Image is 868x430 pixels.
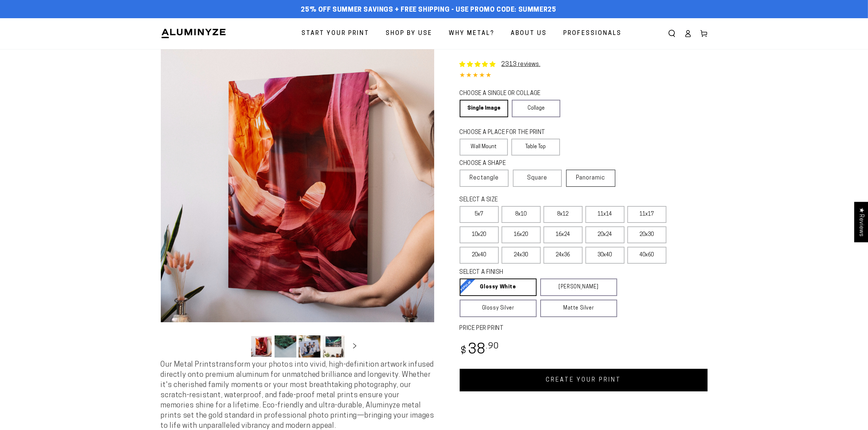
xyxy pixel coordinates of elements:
[540,279,617,296] a: [PERSON_NAME]
[585,247,624,264] label: 30x40
[512,100,560,117] a: Collage
[502,62,541,67] a: 2313 reviews.
[502,247,541,264] label: 24x30
[544,247,583,264] label: 24x36
[664,25,680,42] summary: Search our site
[511,28,547,39] span: About Us
[460,300,537,317] a: Glossy Silver
[161,49,434,360] media-gallery: Gallery Viewer
[460,324,708,333] label: PRICE PER PRINT
[460,343,499,357] bdi: 38
[460,369,708,391] a: CREATE YOUR PRINT
[511,139,560,155] label: Table Top
[460,159,554,168] legend: CHOOSE A SHAPE
[161,361,434,430] span: Our Metal Prints transform your photos into vivid, high-definition artwork infused directly onto ...
[585,206,624,223] label: 11x14
[461,346,467,356] span: $
[232,338,248,354] button: Slide left
[460,71,708,81] div: 4.85 out of 5.0 stars
[460,90,554,98] legend: CHOOSE A SINGLE OR COLLAGE
[544,206,583,223] label: 8x12
[470,174,499,182] span: Rectangle
[540,300,617,317] a: Matte Silver
[460,268,600,277] legend: SELECT A FINISH
[302,28,370,39] span: Start Your Print
[558,24,627,43] a: Professionals
[506,24,553,43] a: About Us
[323,335,345,358] button: Load image 4 in gallery view
[386,28,433,39] span: Shop By Use
[486,342,499,351] sup: .90
[460,206,499,223] label: 5x7
[528,174,548,182] span: Square
[299,335,320,358] button: Load image 3 in gallery view
[627,206,666,223] label: 11x17
[564,28,622,39] span: Professionals
[449,28,495,39] span: Why Metal?
[444,24,500,43] a: Why Metal?
[460,196,606,204] legend: SELECT A SIZE
[627,226,666,243] label: 20x30
[502,206,541,223] label: 8x10
[347,338,363,354] button: Slide right
[460,247,499,264] label: 20x40
[576,175,606,181] span: Panoramic
[460,226,499,243] label: 10x20
[460,279,537,296] a: Glossy White
[544,226,583,243] label: 16x24
[161,28,226,39] img: Aluminyze
[502,226,541,243] label: 16x20
[627,247,666,264] label: 40x60
[275,335,296,358] button: Load image 2 in gallery view
[460,139,508,155] label: Wall Mount
[460,100,508,117] a: Single Image
[381,24,438,43] a: Shop By Use
[585,226,624,243] label: 20x24
[460,129,553,137] legend: CHOOSE A PLACE FOR THE PRINT
[301,6,556,14] span: 25% off Summer Savings + Free Shipping - Use Promo Code: SUMMER25
[854,202,868,242] div: Click to open Judge.me floating reviews tab
[250,335,272,358] button: Load image 1 in gallery view
[296,24,375,43] a: Start Your Print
